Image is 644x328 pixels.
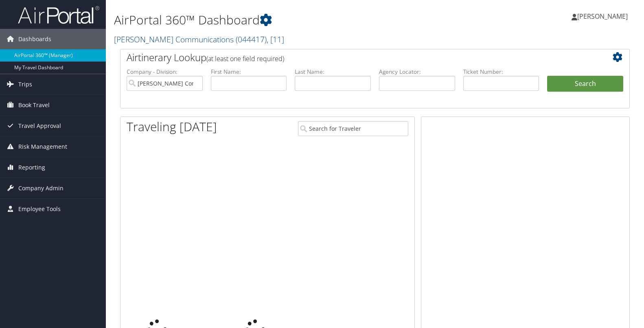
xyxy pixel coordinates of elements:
span: Book Travel [18,95,50,115]
span: [PERSON_NAME] [577,12,628,21]
span: (at least one field required) [206,54,284,63]
img: airportal-logo.png [18,5,99,24]
a: [PERSON_NAME] Communications [114,34,284,45]
label: Last Name: [295,68,371,76]
label: Ticket Number: [463,68,539,76]
span: Travel Approval [18,116,61,136]
label: First Name: [211,68,287,76]
span: , [ 11 ] [267,34,284,45]
label: Agency Locator: [379,68,455,76]
span: Dashboards [18,29,51,49]
label: Company - Division: [127,68,203,76]
span: Company Admin [18,178,64,198]
span: Risk Management [18,136,67,157]
h1: AirPortal 360™ Dashboard [114,11,462,29]
span: ( 044417 ) [236,34,267,45]
h1: Traveling [DATE] [127,118,217,135]
span: Trips [18,74,32,95]
a: [PERSON_NAME] [572,4,636,29]
h2: Airtinerary Lookup [127,51,581,64]
span: Employee Tools [18,199,61,219]
input: Search for Traveler [298,121,408,136]
span: Reporting [18,157,45,178]
button: Search [547,76,623,92]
